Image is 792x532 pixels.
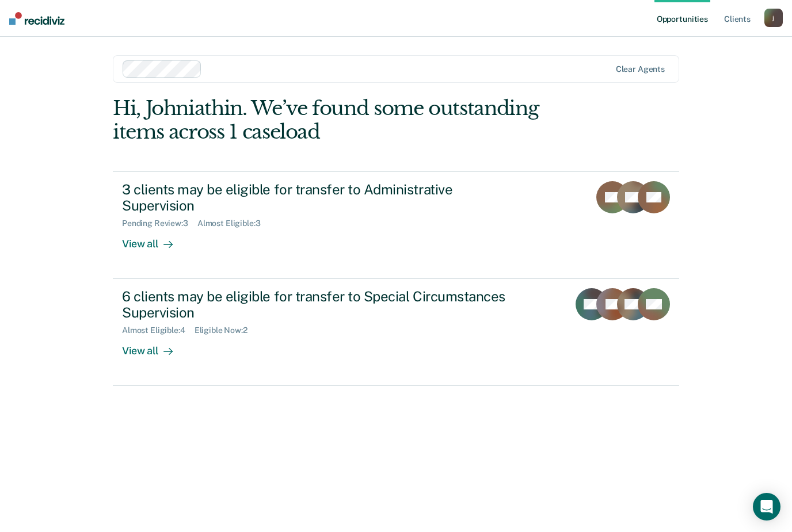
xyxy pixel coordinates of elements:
[113,171,679,279] a: 3 clients may be eligible for transfer to Administrative SupervisionPending Review:3Almost Eligib...
[122,326,195,335] div: Almost Eligible : 4
[113,97,566,144] div: Hi, Johniathin. We’ve found some outstanding items across 1 caseload
[753,493,780,520] div: Open Intercom Messenger
[197,219,270,228] div: Almost Eligible : 3
[122,335,186,358] div: View all
[122,228,186,251] div: View all
[122,181,526,215] div: 3 clients may be eligible for transfer to Administrative Supervision
[113,279,679,386] a: 6 clients may be eligible for transfer to Special Circumstances SupervisionAlmost Eligible:4Eligi...
[122,288,526,322] div: 6 clients may be eligible for transfer to Special Circumstances Supervision
[122,219,197,228] div: Pending Review : 3
[616,64,665,74] div: Clear agents
[9,12,64,25] img: Recidiviz
[764,9,783,27] button: j
[195,326,257,335] div: Eligible Now : 2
